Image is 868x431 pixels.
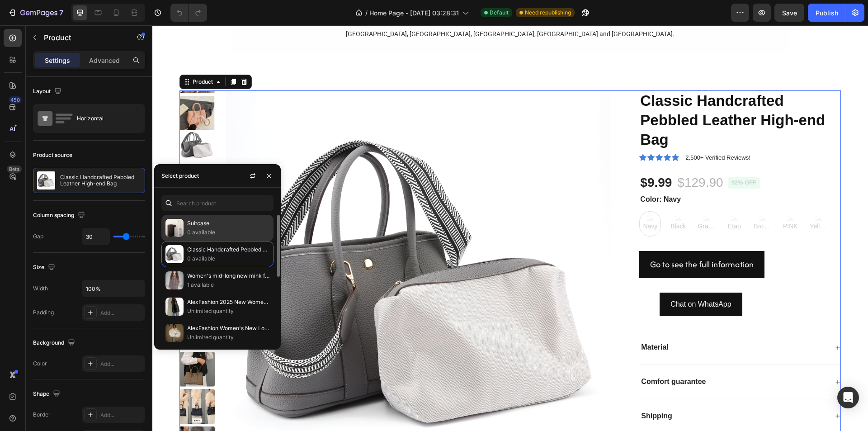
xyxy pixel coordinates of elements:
div: Color [33,360,47,368]
p: Comfort guarantee [489,352,553,361]
p: 7 [59,7,63,18]
div: Width [33,284,48,293]
img: collections [165,245,184,263]
iframe: Design area [152,25,868,431]
span: Default [490,9,509,17]
p: Material [489,317,516,327]
div: Publish [816,8,838,18]
input: Auto [82,228,109,245]
div: 450 [9,96,22,104]
div: Undo/Redo [170,4,207,22]
div: Border [33,411,51,419]
div: $9.99 [487,148,520,166]
div: Horizontal [77,108,132,129]
button: 7 [4,4,67,22]
h1: Classic Handcrafted Pebbled Leather High-end Bag [487,65,689,125]
a: Go to see the full information [487,226,612,253]
p: 0 available [187,228,269,237]
div: Size [33,261,57,274]
div: Background [33,337,77,349]
p: AlexFashion Women's New Loose - Collar Faux Fox Fur Coat Plus - Size Top X0023 [187,324,269,333]
input: Auto [82,280,145,297]
p: AlexFashion 2025 New Women's Leather Jacket Autumn & Winte [187,298,269,307]
p: Unlimited quantity [187,333,269,342]
div: Beta [7,166,22,173]
button: Publish [808,4,846,22]
pre: 92% off [576,152,608,163]
div: Add... [100,411,143,419]
img: collections [165,298,184,316]
div: Gap [33,232,43,241]
p: Unlimited quantity [187,307,269,316]
div: Add... [100,309,143,317]
a: Chat on WhatsApp [507,267,590,291]
img: product feature img [37,171,55,189]
p: 2,500+ Verified Reviews! [533,128,598,137]
div: Select product [161,172,199,180]
img: collections [165,219,184,237]
div: Layout [33,85,63,98]
span: / [365,8,368,18]
input: Search in Settings & Advanced [161,195,274,211]
img: collections [165,271,184,289]
p: 1 available [187,280,269,289]
p: Women's mid-long new mink fur coat for winter [187,271,269,280]
legend: Color: Navy [487,169,529,180]
p: Classic Handcrafted Pebbled Leather High-end Bag [187,245,269,254]
p: Settings [45,56,70,65]
p: Shipping [489,386,519,396]
span: Need republishing [525,9,571,17]
div: Add... [100,360,143,368]
img: collections [165,324,184,342]
div: Shape [33,388,62,400]
button: Save [774,4,804,22]
p: Classic Handcrafted Pebbled Leather High-end Bag [60,174,141,187]
div: Product [38,52,62,61]
p: Go to see the full information [498,231,601,247]
p: Suitcase [187,219,269,228]
div: Product source [33,151,72,159]
div: Open Intercom Messenger [837,387,859,408]
p: Product [44,32,121,43]
p: 0 available [187,254,269,263]
div: $129.90 [524,148,571,166]
div: Column spacing [33,209,87,222]
span: Save [782,9,797,17]
div: Padding [33,308,54,317]
span: Home Page - [DATE] 03:28:31 [369,8,459,18]
p: Chat on WhatsApp [518,273,579,286]
p: Advanced [89,56,120,65]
